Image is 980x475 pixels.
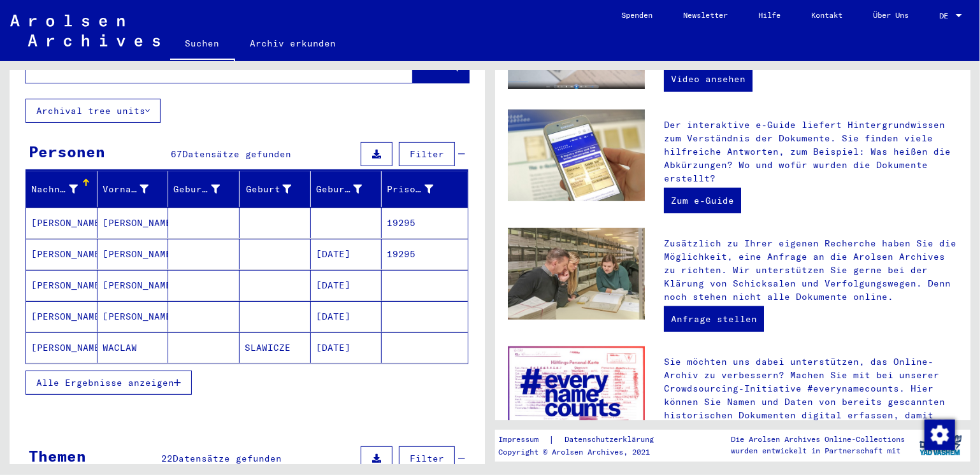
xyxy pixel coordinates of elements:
button: Filter [399,446,455,471]
mat-cell: [PERSON_NAME] [26,301,97,332]
span: Filter [410,453,444,464]
div: Geburtsdatum [316,179,382,199]
mat-cell: [PERSON_NAME] [97,239,169,269]
mat-cell: [DATE] [311,239,382,269]
span: Datensätze gefunden [173,453,282,464]
mat-cell: [PERSON_NAME] [97,208,169,238]
div: Nachname [31,183,78,196]
a: Suchen [170,28,235,61]
img: inquiries.jpg [508,228,645,320]
a: Impressum [499,433,549,446]
span: Datensätze gefunden [183,148,292,160]
div: Vorname [103,179,168,199]
span: Alle Ergebnisse anzeigen [36,377,174,388]
mat-header-cell: Geburtsdatum [311,171,382,207]
a: Datenschutzerklärung [555,433,670,446]
a: Zum e-Guide [664,188,741,213]
button: Archival tree units [25,99,161,123]
mat-cell: [PERSON_NAME] [26,270,97,301]
mat-cell: 19295 [382,208,468,238]
img: yv_logo.png [917,429,965,461]
button: Alle Ergebnisse anzeigen [25,371,192,395]
div: Personen [29,140,105,163]
div: Geburt‏ [245,179,310,199]
a: Archiv erkunden [235,28,352,59]
mat-header-cell: Geburtsname [168,171,240,207]
mat-cell: [DATE] [311,301,382,332]
div: Prisoner # [387,183,433,196]
button: Filter [399,142,455,166]
span: Filter [410,148,444,160]
div: Nachname [31,179,97,199]
mat-cell: 19295 [382,239,468,269]
img: enc.jpg [508,346,645,444]
p: Copyright © Arolsen Archives, 2021 [499,446,670,458]
span: 22 [162,453,173,464]
p: Die Arolsen Archives Online-Collections [731,434,905,445]
mat-cell: [PERSON_NAME] [26,239,97,269]
span: 67 [171,148,183,160]
img: Zustimmung ändern [925,420,955,450]
p: Der interaktive e-Guide liefert Hintergrundwissen zum Verständnis der Dokumente. Sie finden viele... [664,118,958,185]
span: DE [939,11,953,20]
p: Zusätzlich zu Ihrer eigenen Recherche haben Sie die Möglichkeit, eine Anfrage an die Arolsen Arch... [664,237,958,304]
div: Vorname [103,183,149,196]
mat-cell: [PERSON_NAME] [97,270,169,301]
mat-cell: [DATE] [311,332,382,363]
mat-cell: SLAWICZE [240,332,311,363]
div: Themen [29,444,86,467]
mat-header-cell: Nachname [26,171,97,207]
div: Geburt‏ [245,183,291,196]
img: eguide.jpg [508,110,645,201]
mat-header-cell: Vorname [97,171,169,207]
a: Video ansehen [664,66,753,92]
div: | [499,433,670,446]
p: wurden entwickelt in Partnerschaft mit [731,445,905,457]
mat-cell: [DATE] [311,270,382,301]
p: Sie möchten uns dabei unterstützen, das Online-Archiv zu verbessern? Machen Sie mit bei unserer C... [664,355,958,449]
div: Geburtsname [173,179,239,199]
mat-cell: [PERSON_NAME] [26,332,97,363]
mat-header-cell: Geburt‏ [240,171,311,207]
mat-header-cell: Prisoner # [382,171,468,207]
mat-cell: [PERSON_NAME] [97,301,169,332]
img: Arolsen_neg.svg [10,15,160,46]
mat-cell: WACLAW [97,332,169,363]
mat-cell: [PERSON_NAME] [26,208,97,238]
div: Geburtsname [173,183,220,196]
a: Anfrage stellen [664,306,764,332]
div: Prisoner # [387,179,452,199]
div: Geburtsdatum [316,183,363,196]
